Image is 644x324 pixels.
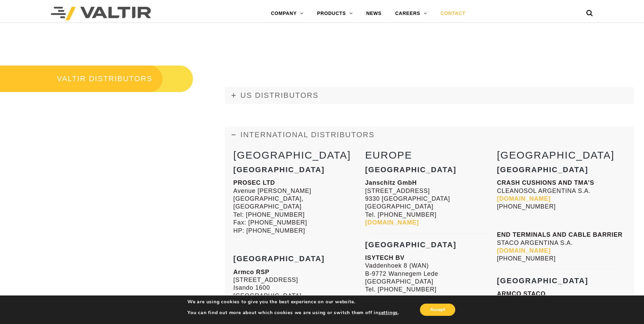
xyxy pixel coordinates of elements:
p: We are using cookies to give you the best experience on our website. [187,299,399,305]
p: [STREET_ADDRESS] 9330 [GEOGRAPHIC_DATA] [GEOGRAPHIC_DATA] Tel. [PHONE_NUMBER] [365,179,494,227]
a: PRODUCTS [310,7,360,20]
h2: [GEOGRAPHIC_DATA] [233,149,362,161]
p: You can find out more about which cookies we are using or switch them off in . [187,310,399,316]
a: US DISTRIBUTORS [225,87,634,104]
a: [DOMAIN_NAME] [497,247,551,254]
h2: [GEOGRAPHIC_DATA] [497,149,625,161]
strong: [GEOGRAPHIC_DATA] [233,165,325,174]
p: Avenue [PERSON_NAME][GEOGRAPHIC_DATA], [GEOGRAPHIC_DATA] Tel: [PHONE_NUMBER] Fax: [PHONE_NUMBER] ... [233,179,362,235]
strong: END TERMINALS AND CABLE BARRIER [497,231,623,238]
strong: ISYTECH BV [365,254,405,261]
button: settings [379,310,398,316]
a: CONTACT [434,7,472,20]
strong: [GEOGRAPHIC_DATA] [233,254,325,263]
a: NEWS [360,7,388,20]
strong: Janschitz GmbH [365,179,417,186]
p: [STREET_ADDRESS] Isando 1600 [GEOGRAPHIC_DATA] [PHONE_NUMBER] [PHONE_NUMBER](Fax) [233,268,362,324]
strong: Armco RSP [233,269,269,275]
p: STACO ARGENTINA S.A. [PHONE_NUMBER] [497,231,625,263]
strong: [GEOGRAPHIC_DATA] [365,240,457,249]
a: [DOMAIN_NAME] [497,195,551,202]
h2: EUROPE [365,149,494,161]
strong: [GEOGRAPHIC_DATA] [497,165,588,174]
p: [PHONE_NUMBER] [497,290,625,314]
span: INTERNATIONAL DISTRIBUTORS [240,130,374,139]
a: COMPANY [264,7,310,20]
p: CLEANOSOL ARGENTINA S.A. [PHONE_NUMBER] [497,179,625,211]
strong: ARMCO STACO [497,290,546,297]
span: US DISTRIBUTORS [240,91,318,100]
button: Accept [420,304,455,316]
img: Valtir [51,7,151,20]
a: INTERNATIONAL DISTRIBUTORS [225,126,634,143]
a: [DOMAIN_NAME] [365,219,419,226]
strong: [GEOGRAPHIC_DATA] [365,165,457,174]
a: CAREERS [388,7,434,20]
strong: PROSEC LTD [233,179,275,186]
strong: [GEOGRAPHIC_DATA] [497,276,588,285]
p: Vaddenhoek 8 (WAN) B-9772 Wannegem Lede [GEOGRAPHIC_DATA] Tel. [PHONE_NUMBER] [365,254,494,294]
strong: CRASH CUSHIONS AND TMA’S [497,179,594,186]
